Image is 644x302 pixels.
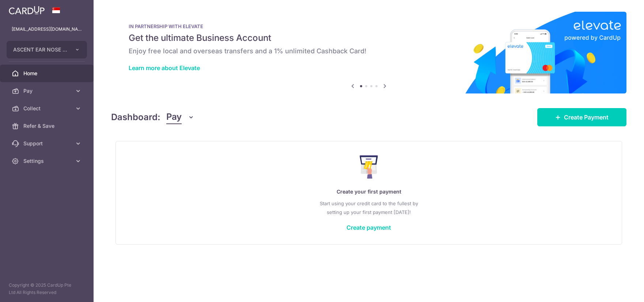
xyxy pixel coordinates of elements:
[23,157,72,165] span: Settings
[23,140,72,147] span: Support
[129,47,609,56] h6: Enjoy free local and overseas transfers and a 1% unlimited Cashback Card!
[346,224,391,231] a: Create payment
[130,187,607,196] p: Create your first payment
[129,23,609,29] p: IN PARTNERSHIP WITH ELEVATE
[23,70,72,77] span: Home
[12,26,82,33] p: [EMAIL_ADDRESS][DOMAIN_NAME]
[564,113,609,122] span: Create Payment
[129,32,609,44] h5: Get the ultimate Business Account
[23,105,72,112] span: Collect
[166,110,182,124] span: Pay
[23,122,72,130] span: Refer & Save
[7,41,87,58] button: ASCENT EAR NOSE THROAT SPECIALIST GROUP PTE. LTD.
[13,46,67,53] span: ASCENT EAR NOSE THROAT SPECIALIST GROUP PTE. LTD.
[111,111,160,124] h4: Dashboard:
[129,64,200,72] a: Learn more about Elevate
[360,155,378,179] img: Make Payment
[23,87,72,95] span: Pay
[130,199,607,217] p: Start using your credit card to the fullest by setting up your first payment [DATE]!
[9,6,45,15] img: CardUp
[111,12,626,93] img: Renovation banner
[537,108,626,126] a: Create Payment
[166,110,194,124] button: Pay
